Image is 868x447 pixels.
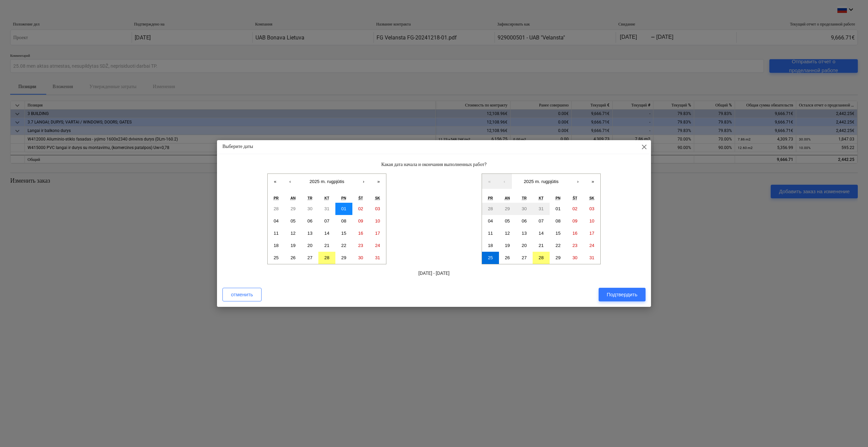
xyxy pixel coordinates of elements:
[352,215,369,227] button: 2025 m. rugpjūčio 9 d.
[572,255,578,260] abbr: 2025 m. rugpjūčio 30 d.
[273,231,279,236] abbr: 2025 m. rugpjūčio 11 d.
[550,215,567,227] button: 2025 m. rugpjūčio 8 d.
[522,218,527,223] abbr: 2025 m. rugpjūčio 6 d.
[283,174,298,189] button: ‹
[369,227,386,239] button: 2025 m. rugpjūčio 17 d.
[341,206,346,211] abbr: 2025 m. rugpjūčio 1 d.
[324,206,330,211] abbr: 2025 m. liepos 31 d.
[555,231,561,236] abbr: 2025 m. rugpjūčio 15 d.
[335,227,352,239] button: 2025 m. rugpjūčio 15 d.
[324,243,330,248] abbr: 2025 m. rugpjūčio 21 d.
[307,255,313,260] abbr: 2025 m. rugpjūčio 27 d.
[499,203,516,215] button: 2025 m. liepos 29 d.
[341,231,346,236] abbr: 2025 m. rugpjūčio 15 d.
[555,218,561,223] abbr: 2025 m. rugpjūčio 8 d.
[285,215,302,227] button: 2025 m. rugpjūčio 5 d.
[499,239,516,252] button: 2025 m. rugpjūčio 19 d.
[268,252,285,264] button: 2025 m. rugpjūčio 25 d.
[268,203,285,215] button: 2025 m. liepos 28 d.
[583,227,600,239] button: 2025 m. rugpjūčio 17 d.
[550,252,567,264] button: 2025 m. rugpjūčio 29 d.
[369,252,386,264] button: 2025 m. rugpjūčio 31 d.
[335,215,352,227] button: 2025 m. rugpjūčio 8 d.
[318,227,335,239] button: 2025 m. rugpjūčio 14 d.
[488,231,493,236] abbr: 2025 m. rugpjūčio 11 d.
[290,206,296,211] abbr: 2025 m. liepos 29 d.
[550,227,567,239] button: 2025 m. rugpjūčio 15 d.
[268,239,285,252] button: 2025 m. rugpjūčio 18 d.
[533,203,550,215] button: 2025 m. liepos 31 d.
[273,206,279,211] abbr: 2025 m. liepos 28 d.
[482,203,499,215] button: 2025 m. liepos 28 d.
[522,255,527,260] abbr: 2025 m. rugpjūčio 27 d.
[290,231,296,236] abbr: 2025 m. rugpjūčio 12 d.
[358,196,363,200] abbr: šeštadienis
[369,239,386,252] button: 2025 m. rugpjūčio 24 d.
[488,243,493,248] abbr: 2025 m. rugpjūčio 18 d.
[499,215,516,227] button: 2025 m. rugpjūčio 5 d.
[589,218,595,223] abbr: 2025 m. rugpjūčio 10 d.
[482,174,497,189] button: «
[375,243,380,248] abbr: 2025 m. rugpjūčio 24 d.
[358,218,363,223] abbr: 2025 m. rugpjūčio 9 d.
[539,243,544,248] abbr: 2025 m. rugpjūčio 21 d.
[335,239,352,252] button: 2025 m. rugpjūčio 22 d.
[369,215,386,227] button: 2025 m. rugpjūčio 10 d.
[572,231,578,236] abbr: 2025 m. rugpjūčio 16 d.
[539,231,544,236] abbr: 2025 m. rugpjūčio 14 d.
[324,255,330,260] abbr: 2025 m. rugpjūčio 28 d.
[572,243,578,248] abbr: 2025 m. rugpjūčio 23 d.
[307,218,313,223] abbr: 2025 m. rugpjūčio 6 d.
[318,215,335,227] button: 2025 m. rugpjūčio 7 d.
[318,252,335,264] button: 2025 m. rugpjūčio 28 d.
[567,215,584,227] button: 2025 m. rugpjūčio 9 d.
[488,196,493,200] abbr: pirmadienis
[307,243,313,248] abbr: 2025 m. rugpjūčio 20 d.
[268,215,285,227] button: 2025 m. rugpjūčio 4 d.
[356,174,371,189] button: ›
[268,227,285,239] button: 2025 m. rugpjūčio 11 d.
[505,255,510,260] abbr: 2025 m. rugpjūčio 26 d.
[488,206,493,211] abbr: 2025 m. liepos 28 d.
[335,203,352,215] button: 2025 m. rugpjūčio 1 d.
[482,227,499,239] button: 2025 m. rugpjūčio 11 d.
[301,252,318,264] button: 2025 m. rugpjūčio 27 d.
[539,218,544,223] abbr: 2025 m. rugpjūčio 7 d.
[573,196,577,200] abbr: šeštadienis
[505,243,510,248] abbr: 2025 m. rugpjūčio 19 d.
[505,196,510,200] abbr: antradienis
[533,239,550,252] button: 2025 m. rugpjūčio 21 d.
[231,290,253,299] div: отменить
[290,196,296,200] abbr: antradienis
[640,143,648,151] span: close
[341,255,346,260] abbr: 2025 m. rugpjūčio 29 d.
[539,255,544,260] abbr: 2025 m. rugpjūčio 28 d.
[555,255,561,260] abbr: 2025 m. rugpjūčio 29 d.
[301,203,318,215] button: 2025 m. liepos 30 d.
[607,290,637,299] div: Подтвердить
[285,239,302,252] button: 2025 m. rugpjūčio 19 d.
[516,203,533,215] button: 2025 m. liepos 30 d.
[298,174,356,189] button: 2025 m. rugpjūtis
[516,227,533,239] button: 2025 m. rugpjūčio 13 d.
[488,255,493,260] abbr: 2025 m. rugpjūčio 25 d.
[567,203,584,215] button: 2025 m. rugpjūčio 2 d.
[555,206,561,211] abbr: 2025 m. rugpjūčio 1 d.
[567,227,584,239] button: 2025 m. rugpjūčio 16 d.
[572,206,578,211] abbr: 2025 m. rugpjūčio 2 d.
[505,231,510,236] abbr: 2025 m. rugpjūčio 12 d.
[589,196,595,200] abbr: sekmadienis
[567,252,584,264] button: 2025 m. rugpjūčio 30 d.
[499,227,516,239] button: 2025 m. rugpjūčio 12 d.
[555,196,561,200] abbr: penktadienis
[522,243,527,248] abbr: 2025 m. rugpjūčio 20 d.
[222,161,646,168] p: Какая дата начала и окончания выполненных работ?
[301,215,318,227] button: 2025 m. rugpjūčio 6 d.
[555,243,561,248] abbr: 2025 m. rugpjūčio 22 d.
[522,206,527,211] abbr: 2025 m. liepos 30 d.
[497,174,512,189] button: ‹
[324,218,330,223] abbr: 2025 m. rugpjūčio 7 d.
[570,174,585,189] button: ›
[375,255,380,260] abbr: 2025 m. rugpjūčio 31 d.
[583,203,600,215] button: 2025 m. rugpjūčio 3 d.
